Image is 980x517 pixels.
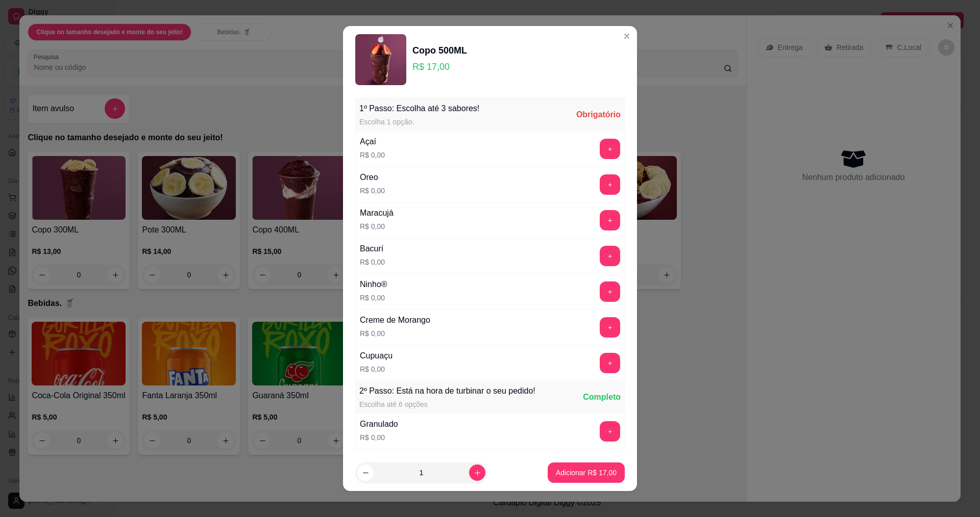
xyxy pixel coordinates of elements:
button: add [600,317,620,338]
p: R$ 0,00 [360,186,385,196]
div: 2º Passo: Está na hora de turbinar o seu pedido! [359,385,535,397]
div: 1º Passo: Escolha até 3 sabores! [359,102,479,115]
div: Completo [583,391,621,403]
img: product-image [355,34,406,85]
div: Açaí [360,136,385,148]
div: Escolha até 6 opções [359,399,535,409]
p: R$ 0,00 [360,432,398,443]
button: add [600,353,620,373]
button: increase-product-quantity [469,464,485,481]
p: R$ 0,00 [360,293,387,303]
button: decrease-product-quantity [357,464,374,481]
p: R$ 0,00 [360,221,394,231]
div: Creme de Morango [360,314,430,326]
button: Close [619,28,635,44]
div: Oreo [360,171,385,184]
button: Adicionar R$ 17,00 [548,462,625,483]
button: add [600,246,620,266]
div: Morango [360,454,392,466]
p: R$ 0,00 [360,364,393,374]
div: Maracujá [360,207,394,219]
p: R$ 0,00 [360,328,430,339]
button: add [600,174,620,195]
p: R$ 0,00 [360,150,385,160]
div: Bacurí [360,243,385,255]
div: Granulado [360,418,398,430]
button: add [600,139,620,159]
div: Escolha 1 opção. [359,117,479,127]
div: Cupuaçu [360,350,393,362]
button: add [600,421,620,442]
button: add [600,281,620,302]
p: R$ 17,00 [412,60,467,74]
p: R$ 0,00 [360,257,385,267]
div: Obrigatório [576,109,621,121]
div: Ninho® [360,278,387,291]
p: Adicionar R$ 17,00 [556,468,617,478]
button: add [600,210,620,230]
div: Copo 500ML [412,43,467,58]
